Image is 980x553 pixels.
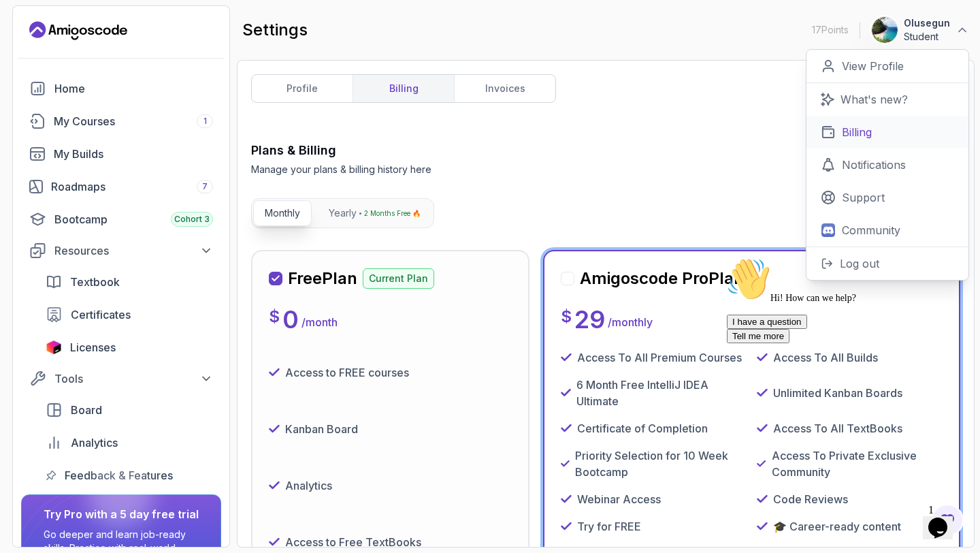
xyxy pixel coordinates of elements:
[773,491,848,507] p: Code Reviews
[37,334,221,361] a: licenses
[21,206,221,233] a: bootcamp
[575,447,746,480] p: Priority Selection for 10 Week Bootcamp
[353,75,454,102] a: billing
[5,41,135,51] span: Hi! How can we help?
[5,77,68,91] button: Tell me more
[574,306,605,333] p: 29
[285,534,421,550] p: Access to Free TextBooks
[5,5,250,91] div: 👋Hi! How can we help?I have a questionTell me more
[71,306,131,323] span: Certificates
[904,16,950,30] p: Olusegun
[71,402,102,418] span: Board
[65,467,173,484] span: Feedback & Features
[37,462,221,489] a: feedback
[608,314,653,330] p: / monthly
[54,146,213,162] div: My Builds
[842,189,885,206] p: Support
[37,396,221,424] a: board
[70,274,120,290] span: Textbook
[21,238,221,263] button: Resources
[871,16,969,44] button: user profile imageOlusegunStudent
[806,116,968,148] a: Billing
[242,19,308,41] h2: settings
[842,58,904,74] p: View Profile
[577,491,661,507] p: Webinar Access
[21,75,221,102] a: home
[71,434,118,451] span: Analytics
[5,5,49,49] img: :wave:
[37,429,221,456] a: analytics
[203,116,207,127] span: 1
[54,211,213,227] div: Bootcamp
[721,252,966,492] iframe: chat widget
[46,341,62,354] img: jetbrains icon
[872,17,898,43] img: user profile image
[54,242,213,259] div: Resources
[806,247,968,280] button: Log out
[317,200,432,226] button: Yearly2 Months Free 🔥
[253,200,312,226] button: Monthly
[806,83,968,116] a: What's new?
[301,314,338,330] p: / month
[576,377,746,409] p: 6 Month Free IntelliJ IDEA Ultimate
[202,181,208,192] span: 7
[269,306,280,328] p: $
[282,306,299,333] p: 0
[842,157,906,173] p: Notifications
[904,30,950,44] p: Student
[363,268,434,289] p: Current Plan
[577,349,742,366] p: Access To All Premium Courses
[285,364,409,381] p: Access to FREE courses
[288,268,357,289] h2: Free Plan
[252,75,353,102] a: profile
[285,421,358,437] p: Kanban Board
[174,214,210,225] span: Cohort 3
[54,80,213,97] div: Home
[265,206,300,220] p: Monthly
[51,178,213,195] div: Roadmaps
[54,370,213,387] div: Tools
[21,108,221,135] a: courses
[285,477,332,494] p: Analytics
[561,306,572,328] p: $
[577,420,708,437] p: Certificate of Completion
[580,268,744,289] h2: Amigoscode Pro Plan
[577,518,641,535] p: Try for FREE
[812,23,849,37] p: 17 Points
[70,339,116,355] span: Licenses
[251,141,431,160] h3: Plans & Billing
[29,20,127,42] a: Landing page
[54,113,213,129] div: My Courses
[806,181,968,214] a: Support
[806,214,968,247] a: Community
[5,63,86,77] button: I have a question
[454,75,555,102] a: invoices
[364,206,421,220] p: 2 Months Free 🔥
[842,222,900,238] p: Community
[806,50,968,83] a: View Profile
[840,91,908,108] p: What's new?
[773,518,901,535] p: 🎓 Career-ready content
[21,173,221,200] a: roadmaps
[37,268,221,296] a: textbook
[37,301,221,328] a: certificates
[21,140,221,168] a: builds
[923,499,966,539] iframe: chat widget
[329,206,357,220] p: Yearly
[806,148,968,181] a: Notifications
[842,124,872,140] p: Billing
[21,366,221,391] button: Tools
[251,163,431,176] p: Manage your plans & billing history here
